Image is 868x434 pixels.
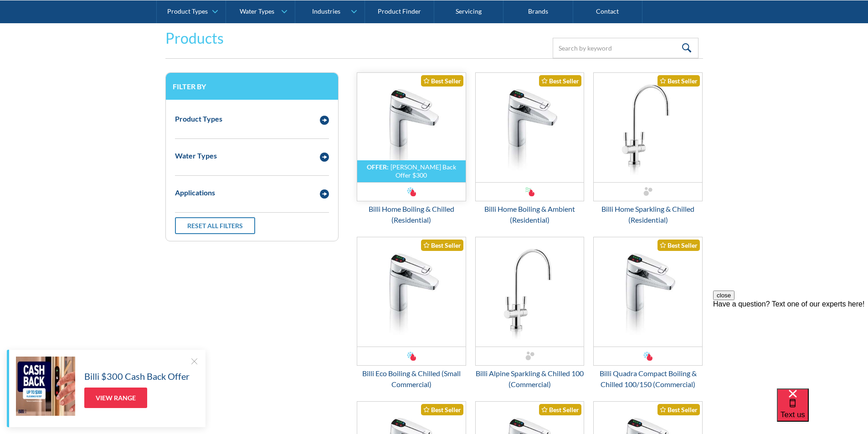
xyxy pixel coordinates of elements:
h3: Filter by [173,82,331,91]
div: Billi Home Boiling & Chilled (Residential) [357,204,466,225]
a: Billi Alpine Sparkling & Chilled 100 (Commercial)Billi Alpine Sparkling & Chilled 100 (Commercial) [475,237,585,390]
input: Search by keyword [553,38,699,58]
div: Best Seller [657,75,700,87]
div: Billi Alpine Sparkling & Chilled 100 (Commercial) [475,368,585,390]
div: [PERSON_NAME] Back Offer $300 [390,163,456,179]
img: Billi $300 Cash Back Offer [16,357,75,416]
div: OFFER: [367,163,389,171]
div: Billi Eco Boiling & Chilled (Small Commercial) [357,368,466,390]
h5: Billi $300 Cash Back Offer [84,369,190,383]
img: Billi Eco Boiling & Chilled (Small Commercial) [357,237,466,347]
div: Applications [175,187,215,198]
div: Industries [312,7,340,15]
div: Billi Quadra Compact Boiling & Chilled 100/150 (Commercial) [593,368,703,390]
div: Best Seller [657,404,700,415]
div: Product Types [167,7,208,15]
div: Product Types [175,113,222,124]
div: Billi Home Boiling & Ambient (Residential) [475,204,585,225]
img: Billi Quadra Compact Boiling & Chilled 100/150 (Commercial) [594,237,702,347]
div: Best Seller [421,75,463,87]
a: View Range [84,388,147,408]
h2: Products [165,27,224,49]
a: Billi Home Boiling & Ambient (Residential)Best SellerBilli Home Boiling & Ambient (Residential) [475,72,585,225]
div: Water Types [175,150,217,161]
iframe: podium webchat widget prompt [713,291,868,400]
div: Best Seller [421,404,463,415]
a: Billi Quadra Compact Boiling & Chilled 100/150 (Commercial)Best SellerBilli Quadra Compact Boilin... [593,237,703,390]
iframe: podium webchat widget bubble [777,388,868,434]
div: Best Seller [657,240,700,251]
a: OFFER:[PERSON_NAME] Back Offer $300Billi Home Boiling & Chilled (Residential)Best SellerBilli Hom... [357,72,466,225]
div: Billi Home Sparkling & Chilled (Residential) [593,204,703,225]
img: Billi Home Sparkling & Chilled (Residential) [594,73,702,182]
a: Reset all filters [175,217,255,234]
img: Billi Alpine Sparkling & Chilled 100 (Commercial) [476,237,584,347]
div: Best Seller [539,75,581,87]
img: Billi Home Boiling & Ambient (Residential) [476,73,584,182]
a: Billi Home Sparkling & Chilled (Residential)Best SellerBilli Home Sparkling & Chilled (Residential) [593,72,703,225]
a: Billi Eco Boiling & Chilled (Small Commercial)Best SellerBilli Eco Boiling & Chilled (Small Comme... [357,237,466,390]
div: Best Seller [421,240,463,251]
div: Water Types [240,7,274,15]
div: Best Seller [539,404,581,415]
img: Billi Home Boiling & Chilled (Residential) [357,73,466,182]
